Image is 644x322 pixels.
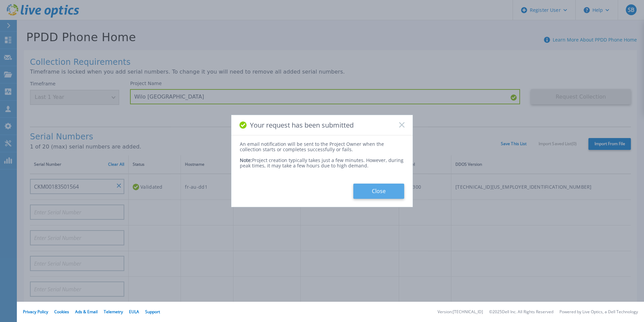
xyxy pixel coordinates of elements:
a: Cookies [54,309,69,315]
a: Telemetry [104,309,123,315]
a: Support [145,309,160,315]
li: Version: [TECHNICAL_ID] [438,310,483,314]
button: Close [353,184,404,199]
li: © 2025 Dell Inc. All Rights Reserved [489,310,553,314]
div: Project creation typically takes just a few minutes. However, during peak times, it may take a fe... [240,152,404,168]
li: Powered by Live Optics, a Dell Technology [559,310,638,314]
div: An email notification will be sent to the Project Owner when the collection starts or completes s... [240,141,404,152]
a: Privacy Policy [23,309,48,315]
span: Your request has been submitted [250,121,354,129]
a: Ads & Email [75,309,98,315]
span: Note: [240,157,252,163]
a: EULA [129,309,139,315]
